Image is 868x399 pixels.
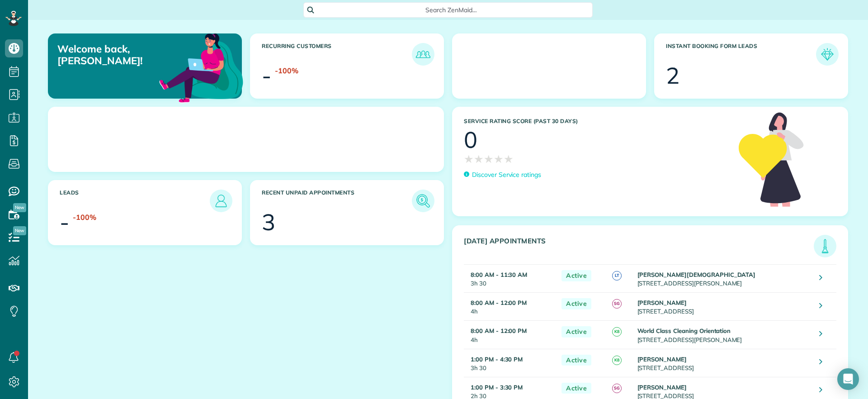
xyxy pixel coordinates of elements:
div: 0 [464,128,477,151]
span: Active [561,326,591,337]
img: dashboard_welcome-42a62b7d889689a78055ac9021e634bf52bae3f8056760290aed330b23ab8690.png [157,23,245,111]
td: 4h [464,293,557,321]
td: [STREET_ADDRESS][PERSON_NAME] [635,265,812,293]
div: - [262,64,271,87]
p: Welcome back, [PERSON_NAME]! [57,43,180,67]
strong: [PERSON_NAME][DEMOGRAPHIC_DATA] [637,271,756,278]
span: K8 [612,327,622,337]
h3: [DATE] Appointments [464,237,814,257]
td: 4h [464,321,557,349]
span: New [13,226,26,235]
img: icon_form_leads-04211a6a04a5b2264e4ee56bc0799ec3eb69b7e499cbb523a139df1d13a81ae0.png [818,45,836,63]
strong: [PERSON_NAME] [637,299,687,306]
td: 3h 30 [464,349,557,377]
div: - [60,211,69,233]
span: ★ [494,151,504,167]
p: Discover Service ratings [472,170,541,180]
img: icon_recurring_customers-cf858462ba22bcd05b5a5880d41d6543d210077de5bb9ebc9590e49fd87d84ed.png [414,45,432,63]
h3: Leads [60,190,210,212]
span: ★ [464,151,474,167]
span: Active [561,270,591,281]
span: Active [561,383,591,394]
h3: Recent unpaid appointments [262,190,412,212]
span: K8 [612,356,622,365]
div: 3 [262,211,275,233]
div: -100% [275,66,298,76]
span: Active [561,355,591,366]
div: -100% [73,212,96,223]
span: SG [612,299,622,309]
td: [STREET_ADDRESS] [635,293,812,321]
strong: 1:00 PM - 4:30 PM [471,356,523,363]
div: Open Intercom Messenger [837,368,859,390]
span: New [13,203,26,212]
img: icon_unpaid_appointments-47b8ce3997adf2238b356f14209ab4cced10bd1f174958f3ca8f1d0dd7fffeee.png [414,192,432,210]
td: [STREET_ADDRESS] [635,349,812,377]
td: [STREET_ADDRESS][PERSON_NAME] [635,321,812,349]
span: Active [561,298,591,309]
strong: World Class Cleaning Orientation [637,327,731,334]
img: icon_leads-1bed01f49abd5b7fead27621c3d59655bb73ed531f8eeb49469d10e621d6b896.png [212,192,230,210]
span: ★ [504,151,514,167]
strong: [PERSON_NAME] [637,356,687,363]
span: SG [612,384,622,393]
strong: 8:00 AM - 12:00 PM [471,299,527,306]
h3: Recurring Customers [262,43,412,66]
strong: [PERSON_NAME] [637,384,687,391]
h3: Instant Booking Form Leads [666,43,816,66]
h3: Service Rating score (past 30 days) [464,118,730,124]
strong: 8:00 AM - 11:30 AM [471,271,527,278]
span: ★ [474,151,484,167]
td: 3h 30 [464,265,557,293]
img: icon_todays_appointments-901f7ab196bb0bea1936b74009e4eb5ffbc2d2711fa7634e0d609ed5ef32b18b.png [816,237,834,255]
a: Discover Service ratings [464,170,541,180]
strong: 1:00 PM - 3:30 PM [471,384,523,391]
span: ★ [484,151,494,167]
strong: 8:00 AM - 12:00 PM [471,327,527,334]
div: 2 [666,64,679,87]
span: LT [612,271,622,280]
